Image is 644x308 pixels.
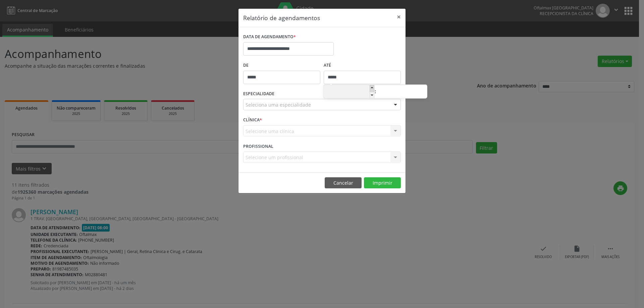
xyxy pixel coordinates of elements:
[243,60,320,71] label: De
[246,101,311,108] span: Seleciona uma especialidade
[243,115,262,125] label: CLÍNICA
[324,60,401,71] label: ATÉ
[243,141,273,151] label: PROFISSIONAL
[376,85,427,99] input: Minute
[374,85,376,98] span: :
[243,89,274,99] label: ESPECIALIDADE
[243,13,320,22] h5: Relatório de agendamentos
[392,9,406,25] button: Close
[364,177,401,189] button: Imprimir
[324,85,374,99] input: Hour
[243,32,296,42] label: DATA DE AGENDAMENTO
[325,177,362,189] button: Cancelar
